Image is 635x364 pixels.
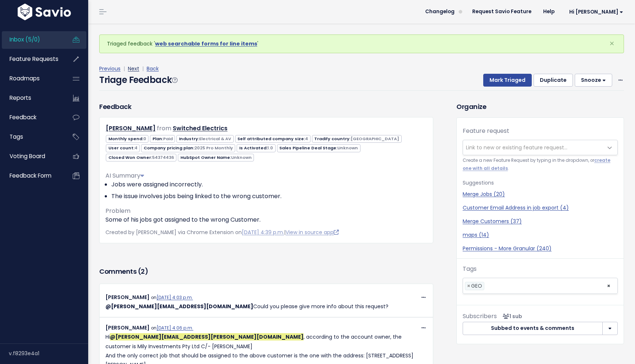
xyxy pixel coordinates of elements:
[2,70,61,87] a: Roadmaps
[194,145,233,151] span: 2025 Pro Monthly
[155,40,257,47] a: web searchable forms for line items
[463,157,610,171] a: create one with all details
[2,148,61,165] a: Voting Board
[106,144,140,152] span: User count:
[105,294,150,301] span: [PERSON_NAME]
[463,312,497,320] span: Subscribers
[286,229,339,236] a: View in source app
[105,229,339,236] span: Created by [PERSON_NAME] via Chrome Extension on |
[351,136,399,142] span: [GEOGRAPHIC_DATA]
[178,154,254,161] span: HubSpot Owner Name:
[143,136,146,142] span: 0
[2,109,61,126] a: Feedback
[105,324,150,331] span: [PERSON_NAME]
[106,154,176,161] span: Closed Won Owner:
[151,325,193,331] span: on
[157,124,171,132] span: from
[463,157,618,172] small: Create a new Feature Request by typing in the dropdown, or .
[147,65,159,72] a: Back
[463,204,618,212] a: Customer Email Address in job export (4)
[105,207,130,215] span: Problem
[10,172,51,179] span: Feedback form
[2,128,61,145] a: Tags
[471,282,482,290] span: GEO
[10,113,36,121] span: Feedback
[277,144,360,152] span: Sales Pipeline Deal Stage:
[305,136,308,142] span: 4
[176,135,233,143] span: Industry:
[534,74,573,87] button: Duplicate
[99,73,177,87] h4: Triage Feedback
[111,180,427,189] li: Jobs were assigned incorrectly.
[2,51,61,68] a: Feature Requests
[105,215,427,224] p: Some of his jobs got assigned to the wrong Customer.
[607,278,611,294] span: ×
[312,135,402,143] span: Tradify country:
[106,135,148,143] span: Monthly spend:
[10,152,45,160] span: Voting Board
[99,65,121,72] a: Previous
[466,6,537,17] a: Request Savio Feature
[105,303,253,310] span: Kristine Bartolata
[110,333,304,341] span: Alisa Shevela
[602,35,622,52] button: Close
[9,344,88,363] div: v.f8293e4a1
[500,313,522,320] span: <p><strong>Subscribers</strong><br><br> - Carolina Salcedo Claramunt<br> </p>
[141,144,235,152] span: Company pricing plan:
[609,37,614,50] span: ×
[157,325,193,331] a: [DATE] 4:06 p.m.
[2,90,61,106] a: Reports
[463,245,618,252] a: Permissions - More Granular (240)
[456,102,624,112] h3: Organize
[2,167,61,184] a: Feedback form
[128,65,139,72] a: Next
[483,74,532,87] button: Mark Triaged
[10,36,40,43] span: Inbox (5/0)
[111,192,427,201] li: The issue involves jobs being linked to the wrong customer.
[231,154,252,160] span: Unknown
[16,4,73,20] img: logo-white.9d6f32f41409.svg
[467,282,470,290] span: ×
[237,144,275,152] span: Is Activated:
[106,124,155,132] a: [PERSON_NAME]
[10,55,58,63] span: Feature Requests
[163,136,173,142] span: Paid
[99,34,624,53] div: Triaged feedback ' '
[122,65,126,72] span: |
[151,295,193,301] span: on
[268,145,273,151] span: 1.0
[463,265,477,273] label: Tags
[463,127,509,135] label: Feature request
[10,133,23,141] span: Tags
[560,6,629,18] a: Hi [PERSON_NAME]
[466,144,567,151] span: Link to new or existing feature request...
[463,178,618,188] p: Suggestions
[463,218,618,225] a: Merge Customers (37)
[99,102,131,112] h3: Feedback
[152,154,174,160] span: 54374436
[173,124,227,132] a: Switched Electrics
[569,9,623,15] span: Hi [PERSON_NAME]
[575,74,612,87] button: Snooze
[235,135,311,143] span: Self attributed company size:
[199,136,231,142] span: Electrical & AV
[141,65,145,72] span: |
[10,94,31,102] span: Reports
[10,74,40,82] span: Roadmaps
[463,322,603,335] button: Subbed to events & comments
[463,190,618,198] a: Merge Jobs (20)
[105,302,427,311] p: Could you please give more info about this request?
[150,135,175,143] span: Plan:
[242,229,284,236] a: [DATE] 4:39 p.m.
[105,171,144,180] span: AI Summary
[2,31,61,48] a: Inbox (5/0)
[425,9,455,14] span: Changelog
[99,266,433,277] h3: Comments ( )
[337,145,358,151] span: Unknown
[465,282,484,290] li: GEO
[537,6,560,17] a: Help
[157,295,193,301] a: [DATE] 4:03 p.m.
[141,267,145,276] span: 2
[134,145,137,151] span: 4
[463,231,618,239] a: maps (14)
